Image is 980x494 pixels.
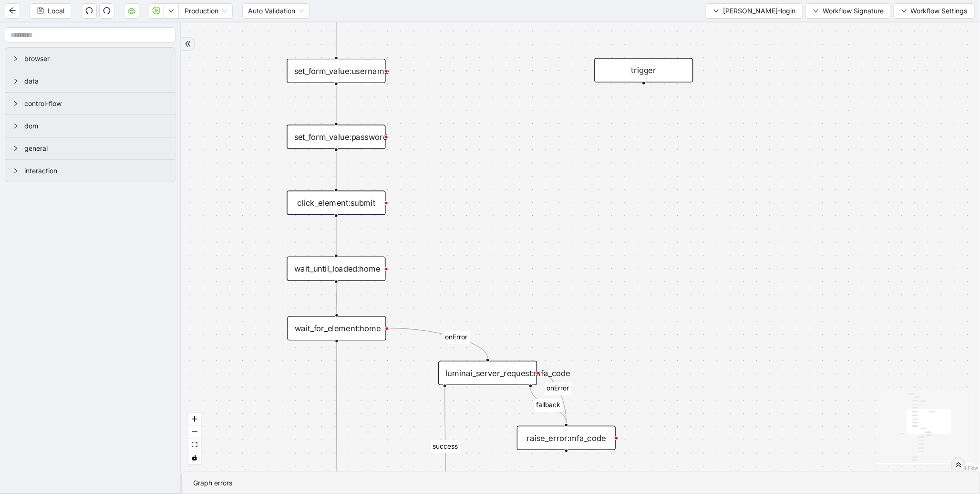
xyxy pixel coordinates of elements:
div: general [5,137,175,159]
div: wait_until_loaded:home [287,257,385,281]
button: redo [99,3,114,19]
button: play-circle [149,3,164,19]
div: set_form_value:password [287,125,385,149]
button: down [164,3,179,19]
a: React Flow attribution [954,465,979,471]
span: general [24,143,167,154]
button: down[PERSON_NAME]-login [706,3,803,19]
div: wait_for_element:home [288,316,386,340]
span: arrow-left [9,7,16,14]
span: undo [85,7,93,14]
div: luminai_server_request:mfa_code [438,361,537,385]
g: Edge from wait_for_element:home to luminai_server_request:mfa_code [389,328,487,358]
button: zoom in [188,413,201,426]
span: right [13,56,19,62]
span: control-flow [24,98,167,109]
g: Edge from wait_until_loaded:home to wait_for_element:home [336,284,337,314]
span: [PERSON_NAME]-login [723,6,795,16]
span: play-circle [153,7,160,14]
div: control-flow [5,93,175,115]
div: browser [5,48,175,70]
span: plus-circle [636,92,652,109]
div: interaction [5,160,175,182]
g: Edge from luminai_server_request:mfa_code to raise_error:mfa_code [540,373,571,423]
div: set_form_value:username [287,59,385,83]
button: zoom out [188,426,201,439]
span: right [13,78,19,84]
div: click_element:submit [287,190,385,215]
span: dom [24,121,167,131]
span: data [24,76,167,86]
span: double-right [185,41,191,47]
span: down [713,8,719,14]
g: Edge from luminai_server_request:mfa_code to raise_error:mfa_code [531,388,567,423]
span: double-right [955,462,962,468]
span: Workflow Settings [911,6,968,16]
div: triggerplus-circle [594,58,693,82]
span: Production [185,4,227,18]
span: cloud-server [128,7,135,14]
div: raise_error:mfa_code [517,426,616,450]
span: right [13,168,19,174]
span: redo [103,7,111,14]
button: saveLocal [30,3,72,19]
button: cloud-server [124,3,139,19]
button: fit view [188,439,201,452]
span: down [901,8,907,14]
button: downWorkflow Settings [894,3,975,19]
div: data [5,70,175,92]
button: toggle interactivity [188,452,201,464]
span: plus-circle [558,460,575,477]
span: down [813,8,819,14]
div: raise_error:mfa_codeplus-circle [517,426,616,450]
span: right [13,101,19,106]
span: save [37,7,44,14]
span: Local [48,6,64,16]
span: interaction [24,166,167,176]
div: Graph errors [193,478,968,488]
span: right [13,146,19,151]
span: Workflow Signature [823,6,884,16]
button: undo [82,3,97,19]
span: Auto Validation [248,4,304,18]
span: down [168,8,174,14]
button: arrow-left [5,3,20,19]
div: dom [5,115,175,137]
span: browser [24,53,167,64]
button: downWorkflow Signature [805,3,891,19]
span: right [13,123,19,129]
div: trigger [594,58,693,82]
